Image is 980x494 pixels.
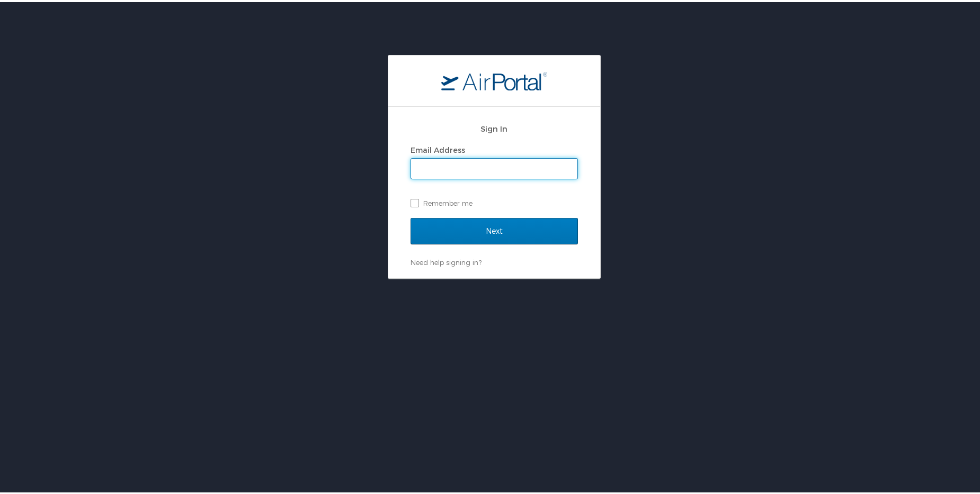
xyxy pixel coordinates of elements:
[411,256,482,264] a: Need help signing in?
[411,193,578,209] label: Remember me
[411,121,578,133] h2: Sign In
[411,143,465,152] label: Email Address
[411,216,578,242] input: Next
[441,69,547,88] img: logo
